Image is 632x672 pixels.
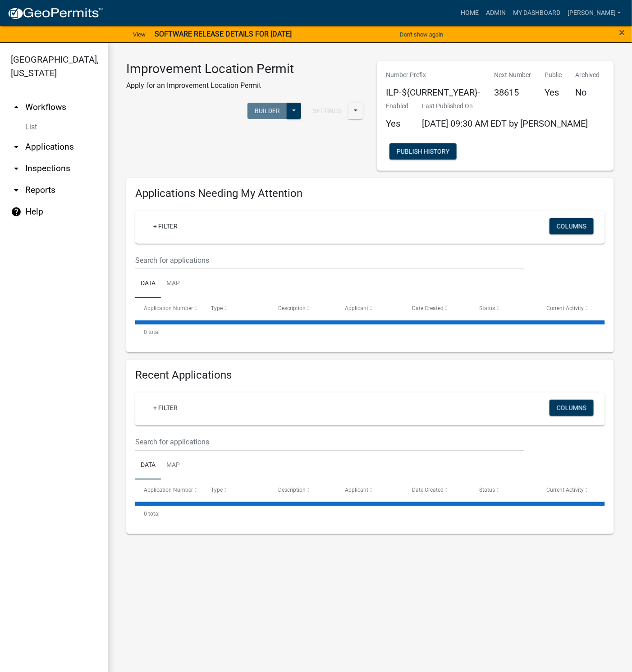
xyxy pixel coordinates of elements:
[538,298,605,320] datatable-header-cell: Current Activity
[11,185,22,196] i: arrow_drop_down
[135,187,605,200] h4: Applications Needing My Attention
[422,118,588,129] span: [DATE] 09:30 AM EDT by [PERSON_NAME]
[389,143,457,160] button: Publish History
[135,503,605,525] div: 0 total
[135,451,161,480] a: Data
[135,321,605,343] div: 0 total
[345,305,369,311] span: Applicant
[422,101,588,111] p: Last Published On
[146,218,185,234] a: + Filter
[396,27,447,42] button: Don't show again
[146,400,185,416] a: + Filter
[386,87,481,98] h5: ILP-${CURRENT_YEAR}-
[546,305,584,311] span: Current Activity
[386,70,481,80] p: Number Prefix
[494,87,531,98] h5: 38615
[345,487,369,493] span: Applicant
[479,487,495,493] span: Status
[412,487,444,493] span: Date Created
[135,270,161,298] a: Data
[11,142,22,152] i: arrow_drop_down
[278,305,306,311] span: Description
[135,298,202,320] datatable-header-cell: Application Number
[403,480,471,501] datatable-header-cell: Date Created
[545,87,562,98] h5: Yes
[135,251,524,270] input: Search for applications
[155,30,292,38] strong: SOFTWARE RELEASE DETAILS FOR [DATE]
[550,400,594,416] button: Columns
[619,26,625,39] span: ×
[161,270,185,298] a: Map
[619,27,625,38] button: Close
[135,433,524,451] input: Search for applications
[11,102,22,113] i: arrow_drop_up
[306,103,349,119] button: Settings
[126,80,294,91] p: Apply for an Improvement Location Permit
[126,61,294,77] h3: Improvement Location Permit
[412,305,444,311] span: Date Created
[211,305,223,311] span: Type
[135,369,605,382] h4: Recent Applications
[479,305,495,311] span: Status
[564,5,625,22] a: [PERSON_NAME]
[550,218,594,234] button: Columns
[389,148,457,155] wm-modal-confirm: Workflow Publish History
[509,5,564,22] a: My Dashboard
[278,487,306,493] span: Description
[11,163,22,174] i: arrow_drop_down
[403,298,471,320] datatable-header-cell: Date Created
[386,101,408,111] p: Enabled
[270,480,337,501] datatable-header-cell: Description
[161,451,185,480] a: Map
[135,480,202,501] datatable-header-cell: Application Number
[270,298,337,320] datatable-header-cell: Description
[202,298,270,320] datatable-header-cell: Type
[575,70,600,80] p: Archived
[457,5,482,22] a: Home
[129,27,149,42] a: View
[575,87,600,98] h5: No
[546,487,584,493] span: Current Activity
[538,480,605,501] datatable-header-cell: Current Activity
[471,480,538,501] datatable-header-cell: Status
[144,305,193,311] span: Application Number
[211,487,223,493] span: Type
[545,70,562,80] p: Public
[144,487,193,493] span: Application Number
[337,480,404,501] datatable-header-cell: Applicant
[471,298,538,320] datatable-header-cell: Status
[494,70,531,80] p: Next Number
[482,5,509,22] a: Admin
[11,206,22,217] i: help
[337,298,404,320] datatable-header-cell: Applicant
[247,103,287,119] button: Builder
[202,480,270,501] datatable-header-cell: Type
[386,118,408,129] h5: Yes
